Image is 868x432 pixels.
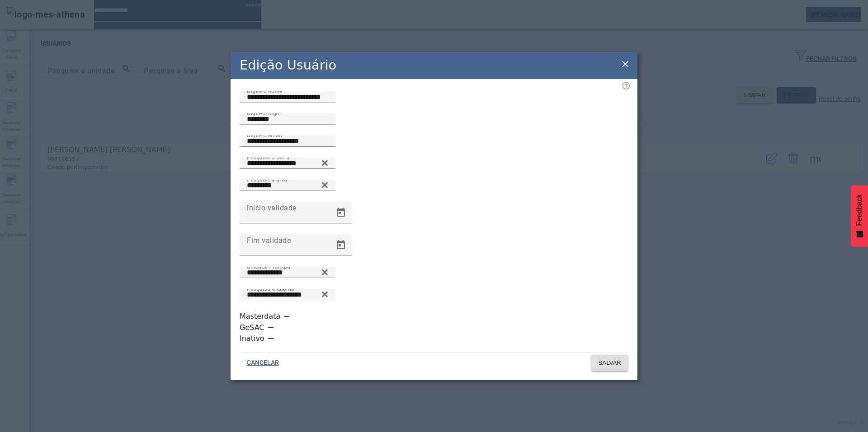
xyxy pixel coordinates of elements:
mat-label: Digite o email [247,132,282,138]
mat-label: Digite o nome [247,88,282,94]
span: Feedback [855,194,863,226]
button: CANCELAR [240,355,286,371]
input: Number [247,267,328,278]
mat-label: Digite o login [247,110,281,116]
h2: Edição Usuário [240,56,336,75]
mat-label: Pesquise a área [247,176,288,182]
mat-label: Pesquisa o idioma [247,285,294,292]
input: Number [247,158,328,169]
label: GeSAC [240,322,266,333]
input: Number [247,180,328,191]
span: CANCELAR [247,358,279,367]
label: Masterdata [240,311,282,322]
button: Feedback - Mostrar pesquisa [851,185,868,246]
mat-label: Pesquise o perfil [247,154,289,160]
mat-label: Unidade Principal [247,263,292,269]
button: Open calendar [330,202,352,223]
button: Open calendar [330,234,352,256]
span: SALVAR [598,358,621,367]
input: Number [247,289,328,300]
label: Inativo [240,333,266,344]
mat-label: Fim validade [247,236,291,244]
button: SALVAR [591,355,628,371]
mat-label: Início validade [247,203,297,212]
